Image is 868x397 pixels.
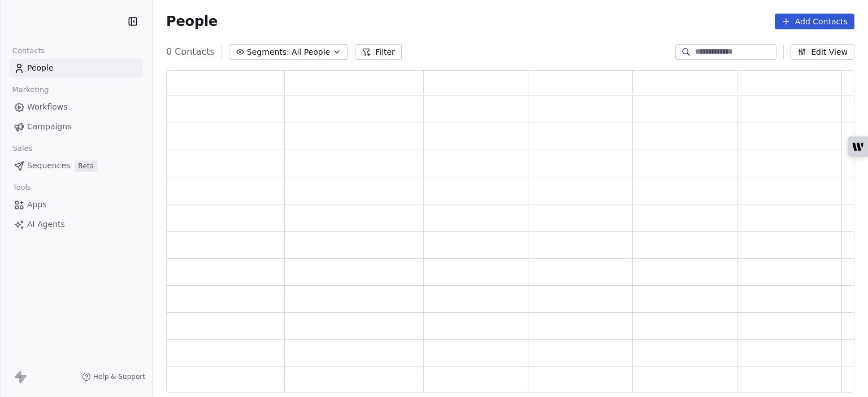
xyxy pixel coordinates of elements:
span: Contacts [7,42,50,59]
span: Apps [27,199,47,211]
span: Sequences [27,160,70,172]
a: People [9,59,143,77]
span: All People [292,46,330,58]
span: Help & Support [93,372,145,381]
span: Campaigns [27,121,71,133]
a: Help & Support [82,372,145,381]
span: People [27,62,54,74]
a: Apps [9,195,143,214]
span: AI Agents [27,219,65,230]
span: Workflows [27,101,68,113]
span: Sales [8,140,37,157]
button: Add Contacts [775,14,854,29]
span: 0 Contacts [166,45,215,59]
span: Beta [75,160,97,172]
button: Edit View [791,44,854,60]
a: AI Agents [9,215,143,234]
a: SequencesBeta [9,156,143,175]
a: Workflows [9,98,143,116]
button: Filter [355,44,402,60]
a: Campaigns [9,117,143,136]
span: People [166,13,218,30]
span: Segments: [247,46,289,58]
span: Tools [8,179,36,196]
span: Marketing [7,81,54,98]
